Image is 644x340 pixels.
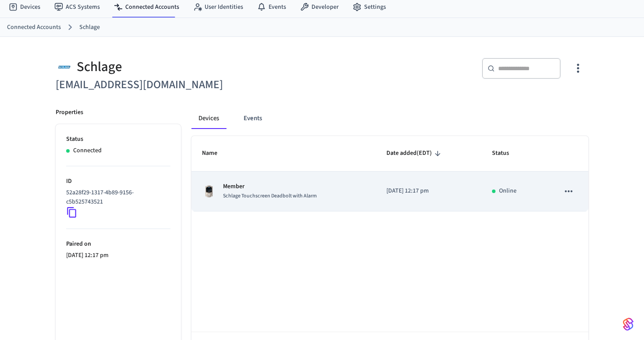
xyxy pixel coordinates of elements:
img: SeamLogoGradient.69752ec5.svg [623,317,633,331]
p: Properties [56,108,83,117]
table: sticky table [191,136,588,211]
button: Events [237,108,269,129]
p: Online [499,186,517,196]
p: Paired on [66,240,170,249]
span: Schlage Touchscreen Deadbolt with Alarm [223,192,317,200]
p: Connected [73,146,102,155]
h6: [EMAIL_ADDRESS][DOMAIN_NAME] [56,76,317,94]
div: connected account tabs [191,108,588,129]
p: Member [223,182,317,191]
button: Devices [191,108,226,129]
span: Name [202,147,229,160]
img: Schlage Sense Smart Deadbolt with Camelot Trim, Front [202,184,216,198]
p: ID [66,177,170,186]
p: 52a28f29-1317-4b89-9156-c5b525743521 [66,188,167,207]
span: Date added(EDT) [386,147,443,160]
div: Schlage [56,58,317,76]
span: Status [492,147,520,160]
a: Schlage [79,23,100,32]
p: [DATE] 12:17 pm [386,186,471,196]
p: Status [66,135,170,144]
img: Schlage Logo, Square [56,58,73,76]
a: Connected Accounts [7,23,61,32]
p: [DATE] 12:17 pm [66,251,170,260]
